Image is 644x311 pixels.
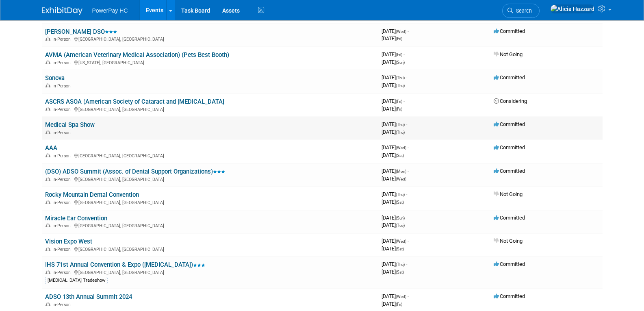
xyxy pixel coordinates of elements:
img: In-Person Event [46,107,50,111]
div: [GEOGRAPHIC_DATA], [GEOGRAPHIC_DATA] [45,269,375,275]
span: Committed [494,28,525,34]
span: [DATE] [382,176,406,182]
span: [DATE] [382,35,402,41]
span: In-Person [52,177,73,182]
span: [DATE] [382,269,404,275]
span: [DATE] [382,129,405,135]
span: Committed [494,121,525,127]
img: In-Person Event [46,37,50,41]
div: [GEOGRAPHIC_DATA], [GEOGRAPHIC_DATA] [45,246,375,252]
span: In-Person [52,200,73,205]
span: [DATE] [382,191,407,197]
img: In-Person Event [46,130,50,134]
span: - [406,74,407,80]
span: [DATE] [382,82,405,88]
span: [DATE] [382,246,404,252]
span: - [403,51,405,57]
span: [DATE] [382,121,407,127]
span: - [406,121,407,127]
div: [MEDICAL_DATA] Tradeshow [45,277,108,284]
span: (Sat) [396,270,404,274]
a: ADSO 13th Annual Summit 2024 [45,293,132,300]
div: [GEOGRAPHIC_DATA], [GEOGRAPHIC_DATA] [45,106,375,112]
a: AAA [45,144,57,152]
span: [DATE] [382,222,405,228]
span: Committed [494,144,525,150]
span: [DATE] [382,215,407,221]
span: (Sat) [396,200,404,204]
a: AVMA (American Veterinary Medical Association) (Pets Best Booth) [45,51,229,59]
span: (Fri) [396,302,402,307]
span: (Fri) [396,52,402,57]
span: (Wed) [396,239,406,244]
img: Alicia Hazzard [550,4,595,13]
span: [DATE] [382,293,409,299]
a: Rocky Mountain Dental Convention [45,191,139,198]
span: (Wed) [396,146,406,150]
span: - [403,98,405,104]
span: [DATE] [382,261,407,267]
a: Vision Expo West [45,238,92,245]
span: (Thu) [396,262,405,267]
span: (Wed) [396,294,406,299]
a: Miracle Ear Convention [45,215,107,222]
span: (Thu) [396,76,405,80]
span: In-Person [52,302,73,307]
a: Search [502,4,540,18]
span: (Thu) [396,130,405,135]
img: In-Person Event [46,153,50,157]
span: Not Going [494,51,523,57]
span: (Sat) [396,153,404,158]
span: [DATE] [382,152,404,158]
span: In-Person [52,60,73,65]
span: - [406,191,407,197]
span: In-Person [52,247,73,252]
img: In-Person Event [46,83,50,87]
span: [DATE] [382,144,409,150]
span: - [408,28,409,34]
a: IHS 71st Annual Convention & Expo ([MEDICAL_DATA]) [45,261,205,268]
span: [DATE] [382,28,409,34]
span: (Wed) [396,29,406,34]
span: In-Person [52,83,73,89]
span: (Fri) [396,107,402,111]
span: PowerPay HC [92,7,128,14]
div: [GEOGRAPHIC_DATA], [GEOGRAPHIC_DATA] [45,199,375,205]
span: [DATE] [382,51,405,57]
img: In-Person Event [46,177,50,181]
a: Medical Spa Show [45,121,95,128]
div: [GEOGRAPHIC_DATA], [GEOGRAPHIC_DATA] [45,222,375,228]
a: [PERSON_NAME] DSO [45,28,117,35]
img: In-Person Event [46,200,50,204]
span: Committed [494,293,525,299]
span: - [406,261,407,267]
span: (Thu) [396,192,405,197]
span: [DATE] [382,168,409,174]
span: Committed [494,215,525,221]
span: (Sun) [396,216,405,220]
span: - [408,293,409,299]
span: Committed [494,74,525,80]
span: [DATE] [382,301,402,307]
span: Not Going [494,191,523,197]
span: Committed [494,168,525,174]
span: (Tue) [396,223,405,228]
span: Committed [494,261,525,267]
span: [DATE] [382,106,402,112]
img: In-Person Event [46,302,50,306]
span: (Mon) [396,169,406,174]
span: In-Person [52,153,73,159]
div: [GEOGRAPHIC_DATA], [GEOGRAPHIC_DATA] [45,35,375,42]
div: [US_STATE], [GEOGRAPHIC_DATA] [45,59,375,65]
span: - [408,238,409,244]
span: Considering [494,98,527,104]
span: [DATE] [382,74,407,80]
img: ExhibitDay [42,7,82,15]
a: ASCRS ASOA (American Society of Cataract and [MEDICAL_DATA] [45,98,224,105]
span: In-Person [52,223,73,228]
div: [GEOGRAPHIC_DATA], [GEOGRAPHIC_DATA] [45,176,375,182]
span: (Sat) [396,247,404,251]
span: [DATE] [382,238,409,244]
img: In-Person Event [46,247,50,251]
a: Sonova [45,74,65,82]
